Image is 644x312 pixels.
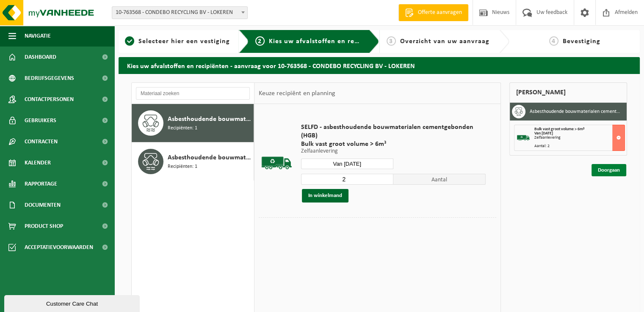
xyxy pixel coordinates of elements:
[25,131,58,152] span: Contracten
[25,89,74,110] span: Contactpersonen
[138,38,230,45] span: Selecteer hier een vestiging
[125,36,134,46] span: 1
[534,127,584,131] span: Bulk vast groot volume > 6m³
[25,194,61,216] span: Documenten
[387,36,396,46] span: 3
[136,87,250,100] input: Materiaal zoeken
[301,159,393,169] input: Selecteer datum
[398,4,468,21] a: Offerte aanvragen
[168,124,197,132] span: Recipiënten: 1
[254,83,339,104] div: Keuze recipiënt en planning
[416,8,464,17] span: Offerte aanvragen
[534,136,625,140] div: Zelfaanlevering
[301,123,486,140] span: SELFD - asbesthoudende bouwmaterialen cementgebonden (HGB)
[168,153,252,163] span: Asbesthoudende bouwmaterialen cementgebonden met isolatie(hechtgebonden)
[393,174,486,185] span: Aantal
[119,57,640,74] h2: Kies uw afvalstoffen en recipiënten - aanvraag voor 10-763568 - CONDEBO RECYCLING BV - LOKEREN
[123,36,232,47] a: 1Selecteer hier een vestiging
[563,38,600,45] span: Bevestiging
[132,142,254,181] button: Asbesthoudende bouwmaterialen cementgebonden met isolatie(hechtgebonden) Recipiënten: 1
[168,163,197,171] span: Recipiënten: 1
[4,293,141,312] iframe: chat widget
[301,148,486,154] p: Zelfaanlevering
[25,237,93,258] span: Acceptatievoorwaarden
[25,152,51,173] span: Kalender
[301,140,486,148] span: Bulk vast groot volume > 6m³
[112,7,247,19] span: 10-763568 - CONDEBO RECYCLING BV - LOKEREN
[25,68,74,89] span: Bedrijfsgegevens
[534,131,553,136] strong: Van [DATE]
[549,36,558,46] span: 4
[25,47,56,68] span: Dashboard
[530,105,620,118] h3: Asbesthoudende bouwmaterialen cementgebonden (hechtgebonden)
[112,6,248,19] span: 10-763568 - CONDEBO RECYCLING BV - LOKEREN
[534,144,625,148] div: Aantal: 2
[509,82,627,103] div: [PERSON_NAME]
[25,25,51,47] span: Navigatie
[132,104,254,142] button: Asbesthoudende bouwmaterialen cementgebonden (hechtgebonden) Recipiënten: 1
[269,38,385,45] span: Kies uw afvalstoffen en recipiënten
[591,164,626,176] a: Doorgaan
[302,189,348,203] button: In winkelmand
[25,110,56,131] span: Gebruikers
[168,114,252,124] span: Asbesthoudende bouwmaterialen cementgebonden (hechtgebonden)
[400,38,489,45] span: Overzicht van uw aanvraag
[255,36,265,46] span: 2
[25,173,57,194] span: Rapportage
[25,216,63,237] span: Product Shop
